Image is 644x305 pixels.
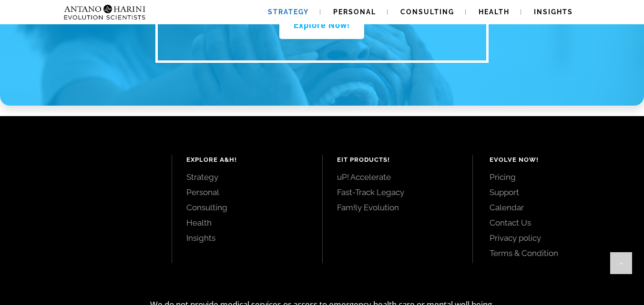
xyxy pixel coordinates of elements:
a: Explore Now! [279,11,364,39]
a: Calendar [490,202,623,213]
span: Personal [333,8,376,16]
span: Health [479,8,510,16]
h4: Explore A&H! [186,155,307,165]
a: Support [490,187,623,197]
h4: EIT Products! [337,155,458,165]
a: Consulting [186,202,307,213]
a: Fast-Track Legacy [337,187,458,197]
span: Consulting [400,8,454,16]
a: Contact Us [490,217,623,228]
a: Pricing [490,172,623,182]
span: Strategy [268,8,309,16]
a: Strategy [186,172,307,182]
span: Explore Now! [294,20,350,30]
a: Fam!ly Evolution [337,202,458,213]
a: Terms & Condition [490,248,623,258]
a: Insights [186,233,307,243]
a: Privacy policy [490,233,623,243]
a: Health [186,217,307,228]
span: Insights [534,8,573,16]
a: Personal [186,187,307,197]
a: uP! Accelerate [337,172,458,182]
h4: Evolve Now! [490,155,623,165]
